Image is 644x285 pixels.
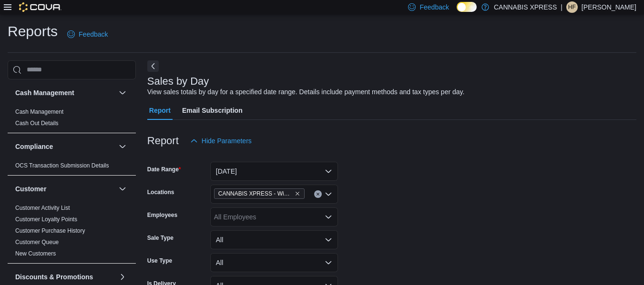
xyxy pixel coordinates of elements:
[147,234,174,242] label: Sale Type
[147,76,209,87] h3: Sales by Day
[568,1,576,13] span: HF
[15,108,63,115] a: Cash Management
[457,2,477,12] input: Dark Mode
[325,213,332,221] button: Open list of options
[210,230,338,249] button: All
[15,272,93,282] h3: Discounts & Promotions
[15,88,115,98] button: Cash Management
[15,250,56,257] a: New Customers
[210,253,338,272] button: All
[15,142,53,151] h3: Compliance
[561,1,562,13] p: |
[79,29,108,39] span: Feedback
[147,166,181,173] label: Date Range
[202,136,252,146] span: Hide Parameters
[15,205,70,211] a: Customer Activity List
[182,101,243,120] span: Email Subscription
[149,101,171,120] span: Report
[117,183,128,195] button: Customer
[147,257,172,265] label: Use Type
[147,135,179,147] h3: Report
[314,190,322,198] button: Clear input
[186,131,256,150] button: Hide Parameters
[15,216,77,223] span: Customer Loyalty Points
[15,184,115,194] button: Customer
[147,60,159,72] button: Next
[494,1,557,13] p: CANNABIS XPRESS
[8,160,136,175] div: Compliance
[117,141,128,152] button: Compliance
[19,2,61,12] img: Cova
[15,227,85,235] span: Customer Purchase History
[419,2,449,12] span: Feedback
[147,87,465,97] div: View sales totals by day for a specified date range. Details include payment methods and tax type...
[8,106,136,133] div: Cash Management
[15,162,109,169] a: OCS Transaction Submission Details
[8,202,136,263] div: Customer
[15,227,85,234] a: Customer Purchase History
[15,184,46,194] h3: Customer
[15,119,59,127] span: Cash Out Details
[566,1,578,13] div: Hayden Flannigan
[15,250,56,257] span: New Customers
[63,25,112,44] a: Feedback
[214,188,305,199] span: CANNABIS XPRESS - Wingham (Josephine Street)
[147,188,174,196] label: Locations
[15,142,115,151] button: Compliance
[210,162,338,181] button: [DATE]
[15,239,59,246] a: Customer Queue
[15,216,77,223] a: Customer Loyalty Points
[15,272,115,282] button: Discounts & Promotions
[457,12,457,12] span: Dark Mode
[15,238,59,246] span: Customer Queue
[117,271,128,283] button: Discounts & Promotions
[15,108,63,116] span: Cash Management
[117,87,128,98] button: Cash Management
[218,189,293,198] span: CANNABIS XPRESS - Wingham ([PERSON_NAME][GEOGRAPHIC_DATA])
[15,162,109,169] span: OCS Transaction Submission Details
[15,88,74,98] h3: Cash Management
[8,22,58,41] h1: Reports
[325,190,332,198] button: Open list of options
[15,120,59,127] a: Cash Out Details
[15,204,70,212] span: Customer Activity List
[295,191,300,197] button: Remove CANNABIS XPRESS - Wingham (Josephine Street) from selection in this group
[582,1,636,13] p: [PERSON_NAME]
[147,211,177,219] label: Employees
